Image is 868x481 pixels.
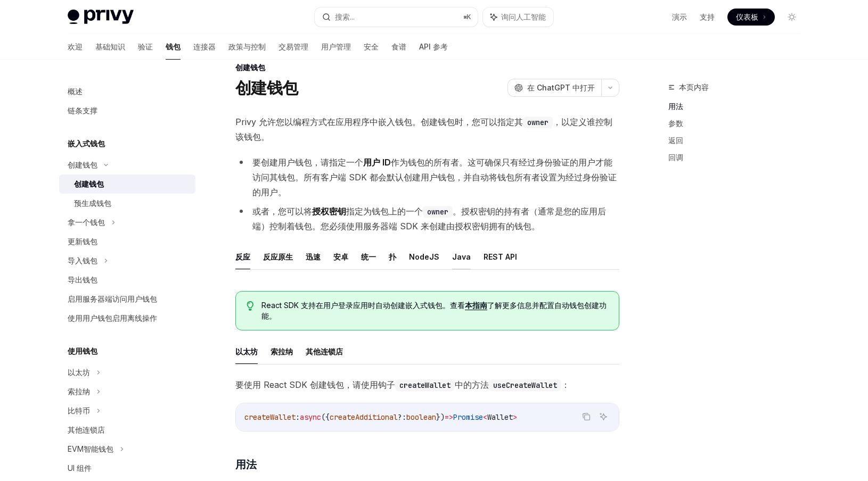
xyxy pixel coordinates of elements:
code: useCreateWallet [489,379,561,391]
font: 安卓 [333,252,348,261]
font: 使用钱包 [68,346,97,355]
font: 仪表板 [736,12,758,21]
font: 询问人工智能 [501,12,546,21]
font: API 参考 [419,42,448,51]
button: 索拉纳 [271,339,293,364]
font: 导出钱包 [68,275,97,284]
a: 交易管理 [279,34,308,60]
font: UI 组件 [68,463,92,472]
a: 更新钱包 [59,232,195,251]
font: 返回 [668,136,683,145]
font: 安全 [364,42,379,51]
span: createAdditional [330,412,398,422]
span: async [300,412,321,422]
font: 创建钱包 [235,63,265,72]
font: 连接器 [193,42,216,51]
a: 支持 [700,12,715,22]
a: 欢迎 [68,34,83,60]
button: 切换暗模式 [783,9,800,26]
button: 其他连锁店 [306,339,343,364]
a: 导出钱包 [59,270,195,289]
span: }) [436,412,445,422]
code: owner [523,117,553,128]
a: API 参考 [419,34,448,60]
button: 复制代码块中的内容 [579,410,593,424]
code: createWallet [395,379,455,391]
font: 用法 [235,458,256,471]
button: REST API [484,244,517,269]
font: ⌘ [463,13,466,21]
button: 扑 [389,244,396,269]
button: 反应 [235,244,250,269]
font: 用户管理 [321,42,351,51]
a: 使用用户钱包启用离线操作 [59,309,195,328]
a: 预生成钱包 [59,194,195,213]
font: 支持 [700,12,715,21]
font: 索拉纳 [68,387,90,396]
a: 用户管理 [321,34,351,60]
span: createWallet [244,412,296,422]
font: 基础知识 [95,42,125,51]
a: 基础知识 [95,34,125,60]
button: Java [452,244,471,269]
font: 作为钱包的所有者。这可确保只有经过身份验证的用户才能访问其钱包。所有客户端 SDK 都会默认创建用户钱包，并自动将钱包所有者设置为经过身份验证的用户。 [252,157,617,197]
font: 拿一个钱包 [68,218,105,227]
code: owner [423,206,453,218]
font: 反应原生 [263,252,293,261]
a: 食谱 [391,34,406,60]
a: 创建钱包 [59,175,195,194]
font: EVM智能钱包 [68,444,113,453]
font: 反应 [235,252,250,261]
font: K [466,13,471,21]
span: => [445,412,453,422]
a: 链条支撑 [59,101,195,120]
span: ?: [398,412,406,422]
font: NodeJS [409,252,439,261]
a: 安全 [364,34,379,60]
font: 扑 [389,252,396,261]
font: 索拉纳 [271,347,293,356]
a: 政策与控制 [228,34,266,60]
font: 验证 [138,42,153,51]
a: 仪表板 [727,9,775,26]
span: Promise [453,412,483,422]
span: : [296,412,300,422]
font: 指定为钱包上的一个 [346,206,423,217]
button: 询问人工智能 [483,7,553,27]
a: 用法 [668,98,809,115]
span: > [513,412,517,422]
button: 安卓 [333,244,348,269]
font: 要使用 React SDK 创建钱包，请使用钩子 [235,379,395,390]
font: 用法 [668,102,683,111]
font: 使用用户钱包启用离线操作 [68,313,157,322]
font: Privy 允许您以编程方式在应用程序中嵌入钱包。创建钱包时，您可以指定其 [235,117,523,127]
button: 搜索...⌘K [315,7,478,27]
a: 本指南 [465,301,487,310]
span: < [483,412,487,422]
a: 返回 [668,132,809,149]
font: 创建钱包 [68,160,97,169]
font: 创建钱包 [235,78,298,97]
font: 链条支撑 [68,106,97,115]
font: 钱包 [166,42,181,51]
font: 用户 ID [363,157,391,168]
font: 以太坊 [235,347,258,356]
font: 或者，您可以将 [252,206,312,217]
a: 验证 [138,34,153,60]
span: Wallet [487,412,513,422]
font: 概述 [68,87,83,96]
font: 启用服务器端访问用户钱包 [68,294,157,303]
a: 演示 [672,12,687,22]
font: 本指南 [465,301,487,310]
a: 回调 [668,149,809,166]
button: NodeJS [409,244,439,269]
font: 交易管理 [279,42,308,51]
font: 比特币 [68,406,90,415]
font: 欢迎 [68,42,83,51]
font: 参数 [668,119,683,128]
font: 中的方法 [455,379,489,390]
a: 其他连锁店 [59,420,195,439]
button: 以太坊 [235,339,258,364]
font: 政策与控制 [228,42,266,51]
font: 以太坊 [68,368,90,377]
